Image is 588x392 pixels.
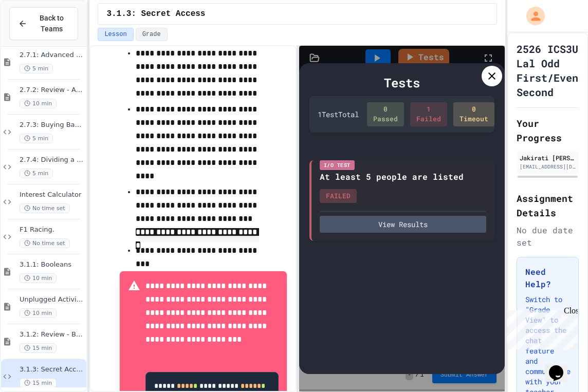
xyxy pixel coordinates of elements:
span: No time set [20,238,70,248]
div: 1 Failed [410,102,447,126]
div: 1 Test Total [318,109,359,120]
h3: Need Help? [525,266,570,290]
div: Tests [309,73,494,92]
span: 5 min [20,169,53,178]
button: Lesson [98,28,133,41]
span: 10 min [20,273,57,283]
div: Jakirati [PERSON_NAME] [520,153,576,162]
div: 0 Passed [367,102,404,126]
span: 5 min [20,64,53,73]
span: 15 min [20,343,57,353]
h1: 2526 ICS3U Lal Odd First/Even Second [517,42,579,99]
span: 15 min [20,378,57,388]
span: 2.7.4: Dividing a Number [20,156,84,164]
div: [EMAIL_ADDRESS][DOMAIN_NAME] [520,163,576,171]
span: 10 min [20,308,57,318]
span: Interest Calculator [20,191,84,199]
span: 2.7.2: Review - Advanced Math [20,86,84,95]
iframe: chat widget [503,306,578,350]
span: 3.1.2: Review - Booleans [20,330,84,339]
div: No due date set [517,224,579,249]
button: Back to Teams [9,7,78,40]
span: 2.7.1: Advanced Math [20,51,84,60]
span: Unplugged Activity - Boolean Expressions [20,295,84,304]
span: 3.1.3: Secret Access [20,365,84,374]
span: Back to Teams [33,13,69,34]
div: FAILED [320,189,357,203]
span: 10 min [20,99,57,108]
h2: Assignment Details [517,191,579,220]
div: At least 5 people are listed [320,171,464,183]
iframe: chat widget [545,351,578,382]
div: My Account [516,4,547,28]
h2: Your Progress [517,116,579,145]
span: 2.7.3: Buying Basketballs [20,121,84,129]
div: 0 Timeout [453,102,494,126]
span: 3.1.1: Booleans [20,260,84,269]
span: 3.1.3: Secret Access [106,8,205,20]
button: Grade [136,28,168,41]
div: Chat with us now!Close [4,4,71,65]
div: I/O Test [320,160,355,170]
button: View Results [320,216,486,233]
span: F1 Racing. [20,226,84,234]
span: 5 min [20,134,53,143]
span: No time set [20,203,70,213]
